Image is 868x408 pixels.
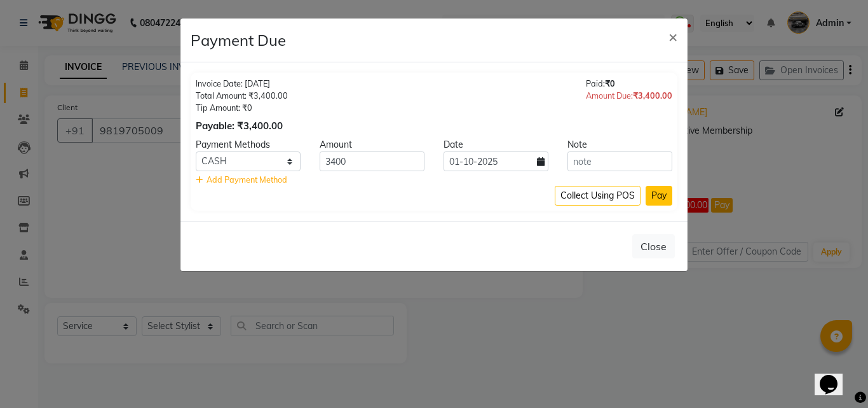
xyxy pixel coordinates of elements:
[658,18,688,54] button: Close
[196,119,288,134] div: Payable: ₹3,400.00
[605,78,615,88] span: ₹0
[586,90,672,102] div: Amount Due:
[586,78,672,90] div: Paid:
[310,138,434,151] div: Amount
[320,151,424,171] input: Amount
[434,138,558,151] div: Date
[558,138,682,151] div: Note
[444,151,548,171] input: yyyy-mm-dd
[207,174,287,185] span: Add Payment Method
[555,186,641,206] button: Collect Using POS
[646,186,672,206] button: Pay
[186,138,310,151] div: Payment Methods
[196,102,288,114] div: Tip Amount: ₹0
[668,27,677,46] span: ×
[191,29,286,52] h4: Payment Due
[633,90,672,101] span: ₹3,400.00
[196,78,288,90] div: Invoice Date: [DATE]
[567,151,672,171] input: note
[632,234,675,258] button: Close
[815,357,855,395] iframe: chat widget
[196,90,288,102] div: Total Amount: ₹3,400.00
